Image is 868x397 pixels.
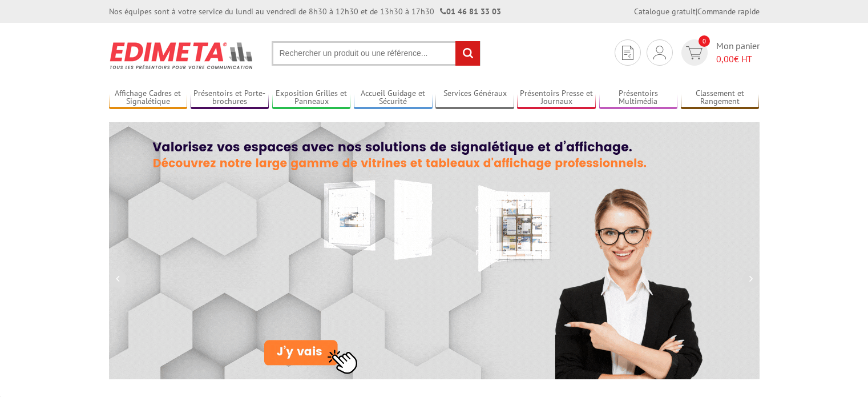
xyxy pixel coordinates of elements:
[716,39,760,66] span: Mon panier
[686,46,703,59] img: devis rapide
[354,89,433,107] a: Accueil Guidage et Sécurité
[716,53,760,66] span: € HT
[681,89,760,107] a: Classement et Rangement
[634,6,760,17] div: |
[699,35,710,47] span: 0
[679,39,760,66] a: devis rapide 0 Mon panier 0,00€ HT
[697,6,760,17] a: Commande rapide
[272,41,481,66] input: Rechercher un produit ou une référence...
[109,34,255,77] img: Présentoir, panneau, stand - Edimeta - PLV, affichage, mobilier bureau, entreprise
[653,46,666,59] img: devis rapide
[634,6,696,17] a: Catalogue gratuit
[517,89,596,107] a: Présentoirs Presse et Journaux
[455,41,480,66] input: rechercher
[435,89,514,107] a: Services Généraux
[109,6,501,17] div: Nos équipes sont à votre service du lundi au vendredi de 8h30 à 12h30 et de 13h30 à 17h30
[716,53,734,65] span: 0,00
[622,46,633,60] img: devis rapide
[272,89,351,107] a: Exposition Grilles et Panneaux
[191,89,269,107] a: Présentoirs et Porte-brochures
[599,89,678,107] a: Présentoirs Multimédia
[440,6,501,17] strong: 01 46 81 33 03
[109,89,188,107] a: Affichage Cadres et Signalétique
